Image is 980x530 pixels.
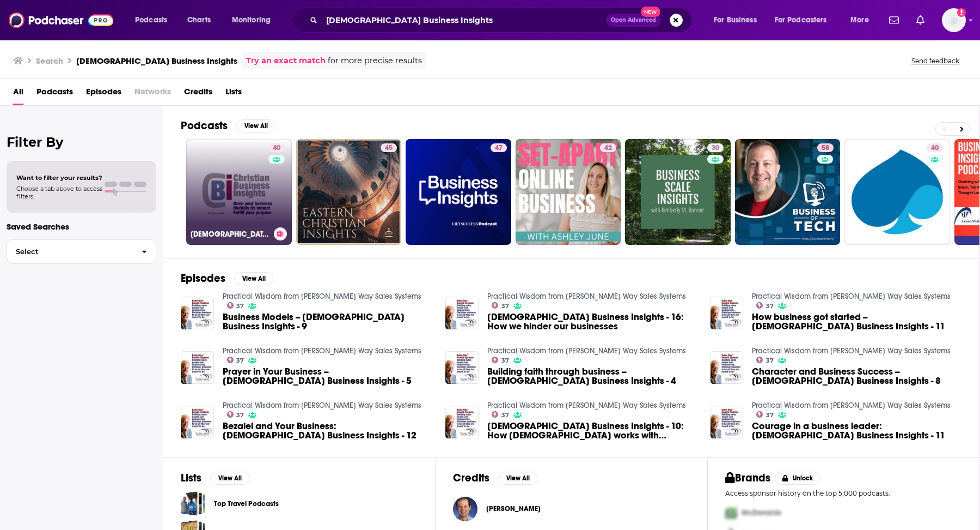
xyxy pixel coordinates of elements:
button: open menu [768,11,843,29]
span: 37 [236,358,244,363]
a: 37 [227,357,244,363]
button: open menu [224,11,285,29]
span: Choose a tab above to access filters. [16,185,102,200]
h3: [DEMOGRAPHIC_DATA] Business Insights [76,56,237,66]
span: 37 [501,358,509,363]
a: Christian Business Insights - 16: How we hinder our businesses [487,312,697,331]
a: 37 [227,302,244,309]
span: Building faith through business -- [DEMOGRAPHIC_DATA] Business Insights - 4 [487,367,697,386]
img: Courage in a business leader: Christian Business Insights - 11 [710,406,744,439]
a: 58 [817,143,834,152]
a: Show notifications dropdown [885,11,903,29]
span: McDonalds [742,508,781,517]
a: Business Models -- Christian Business Insights - 9 [223,312,433,331]
img: First Pro Logo [721,502,742,524]
a: Podcasts [36,83,73,105]
span: 37 [501,413,509,418]
a: Show notifications dropdown [912,11,929,29]
a: Chad Hovind [486,504,541,513]
a: How business got started -- Christian Business Insights - 11 [752,312,962,331]
h2: Episodes [181,272,225,285]
span: Want to filter your results? [16,174,102,182]
a: 37 [492,302,509,309]
a: Character and Business Success -- Christian Business Insights - 8 [710,351,744,384]
a: Prayer in Your Business -- Christian Business Insights - 5 [181,351,214,384]
span: All [13,83,23,105]
p: Saved Searches [7,221,156,232]
span: 37 [766,413,774,418]
span: 37 [766,304,774,309]
img: User Profile [942,8,966,32]
span: for more precise results [328,55,422,67]
a: 40 [268,143,285,152]
a: 40[DEMOGRAPHIC_DATA] Business Insights [186,139,292,245]
button: View All [234,272,273,285]
a: 30 [707,143,724,152]
a: 42 [600,143,616,152]
a: Practical Wisdom from Kahle Way Sales Systems [752,346,951,356]
h2: Lists [181,471,201,485]
button: Show profile menu [942,8,966,32]
a: Practical Wisdom from Kahle Way Sales Systems [223,346,421,356]
a: Top Travel Podcasts [181,491,205,516]
span: New [641,7,660,17]
a: Episodes [86,83,121,105]
span: [PERSON_NAME] [486,504,541,513]
a: 37 [492,357,509,363]
span: For Podcasters [775,13,827,28]
a: Courage in a business leader: Christian Business Insights - 11 [752,421,962,440]
button: View All [498,472,537,485]
span: Open Advanced [611,17,656,23]
button: Open AdvancedNew [606,14,661,27]
a: 37 [492,411,509,418]
h2: Podcasts [181,119,228,132]
span: For Business [714,13,757,28]
a: 37 [756,302,774,309]
a: PodcastsView All [181,119,275,132]
a: Practical Wisdom from Kahle Way Sales Systems [487,401,686,410]
span: Select [7,248,133,255]
a: 30 [625,139,731,245]
span: Podcasts [135,13,167,28]
a: Charts [180,11,217,29]
img: How business got started -- Christian Business Insights - 11 [710,297,744,330]
img: Christian Business Insights - 16: How we hinder our businesses [445,297,479,330]
button: open menu [706,11,770,29]
a: ListsView All [181,471,249,485]
span: [DEMOGRAPHIC_DATA] Business Insights - 16: How we hinder our businesses [487,312,697,331]
input: Search podcasts, credits, & more... [322,11,606,29]
a: CreditsView All [453,471,537,485]
h3: Search [36,56,63,66]
button: Send feedback [908,56,963,65]
span: Business Models -- [DEMOGRAPHIC_DATA] Business Insights - 9 [223,312,433,331]
button: open menu [127,11,181,29]
a: 42 [516,139,621,245]
img: Building faith through business -- Christian Business Insights - 4 [445,351,479,384]
button: View All [210,472,249,485]
div: Search podcasts, credits, & more... [302,8,702,33]
h2: Filter By [7,134,156,150]
button: open menu [843,11,883,29]
a: 37 [756,411,774,418]
a: 40 [927,143,943,152]
h2: Credits [453,471,489,485]
span: [DEMOGRAPHIC_DATA] Business Insights - 10: How [DEMOGRAPHIC_DATA] works with business people. [487,421,697,440]
a: Practical Wisdom from Kahle Way Sales Systems [223,292,421,301]
a: 37 [227,411,244,418]
span: Lists [225,83,242,105]
svg: Add a profile image [957,8,966,17]
span: 42 [604,143,612,154]
span: 37 [766,358,774,363]
span: Charts [187,13,211,28]
img: Chad Hovind [453,497,477,521]
button: Chad HovindChad Hovind [453,491,690,526]
span: 37 [236,304,244,309]
a: 45 [381,143,397,152]
img: Business Models -- Christian Business Insights - 9 [181,297,214,330]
